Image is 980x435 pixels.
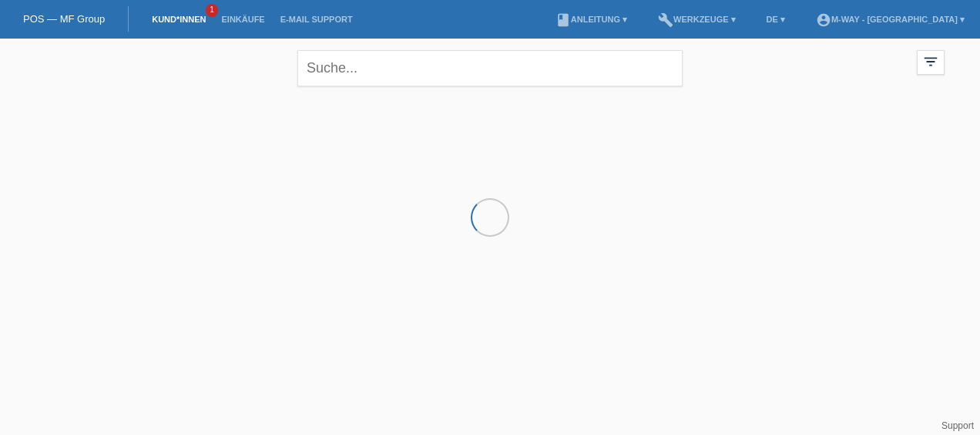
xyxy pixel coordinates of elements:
[23,13,105,25] a: POS — MF Group
[273,15,361,24] a: E-Mail Support
[808,15,972,24] a: account_circlem-way - [GEOGRAPHIC_DATA] ▾
[759,15,793,24] a: DE ▾
[213,15,272,24] a: Einkäufe
[658,12,673,28] i: build
[816,12,831,28] i: account_circle
[297,50,683,86] input: Suche...
[206,4,218,17] span: 1
[144,15,213,24] a: Kund*innen
[555,12,571,28] i: book
[650,15,743,24] a: buildWerkzeuge ▾
[922,53,939,70] i: filter_list
[548,15,635,24] a: bookAnleitung ▾
[941,420,974,431] a: Support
